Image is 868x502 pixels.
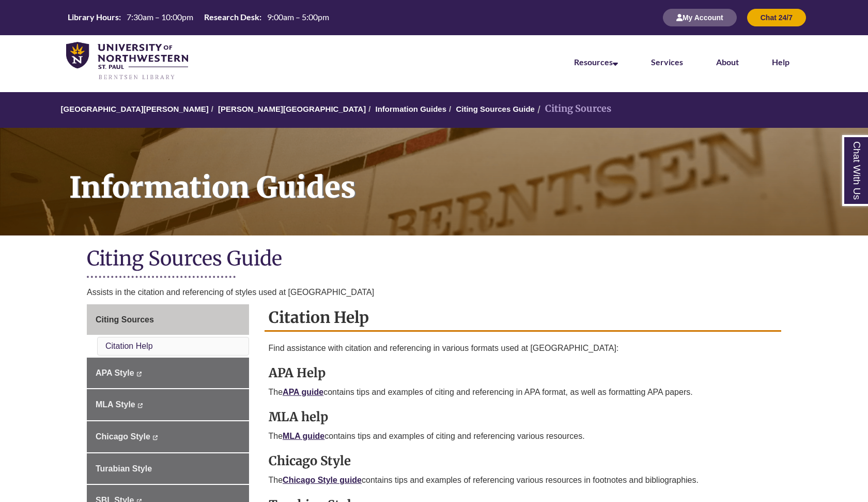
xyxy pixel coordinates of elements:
span: 9:00am – 5:00pm [267,12,329,22]
p: Find assistance with citation and referencing in various formats used at [GEOGRAPHIC_DATA]: [269,342,778,355]
i: This link opens in a new window [136,372,142,376]
strong: APA Help [269,365,326,381]
a: About [716,57,739,67]
a: Chicago Style guide [283,476,362,484]
strong: MLA help [269,409,328,425]
a: Chicago Style [87,421,249,452]
a: Citation Help [105,342,153,350]
a: Citing Sources [87,304,249,335]
h1: Citing Sources Guide [87,246,781,273]
a: Hours Today [64,11,333,24]
a: [PERSON_NAME][GEOGRAPHIC_DATA] [218,105,366,113]
a: Citing Sources Guide [456,105,535,113]
a: Chat 24/7 [747,13,806,22]
i: This link opens in a new window [137,403,143,408]
span: 7:30am – 10:00pm [127,12,193,22]
a: Resources [574,57,618,67]
p: The contains tips and examples of citing and referencing various resources. [269,430,778,442]
a: [GEOGRAPHIC_DATA][PERSON_NAME] [61,105,209,113]
a: Information Guides [376,105,447,113]
span: Chicago Style [96,432,150,441]
button: Chat 24/7 [747,9,806,26]
h2: Citation Help [265,304,782,332]
a: My Account [663,13,737,22]
li: Citing Sources [535,101,611,116]
span: MLA Style [96,400,135,409]
th: Research Desk: [200,11,263,23]
span: Turabian Style [96,464,152,473]
span: APA Style [96,368,134,377]
button: My Account [663,9,737,26]
span: Citing Sources [96,315,154,324]
a: MLA Style [87,389,249,420]
img: UNWSP Library Logo [66,42,188,81]
a: APA guide [283,388,323,396]
a: Turabian Style [87,453,249,484]
p: The contains tips and examples of citing and referencing in APA format, as well as formatting APA... [269,386,778,398]
span: Assists in the citation and referencing of styles used at [GEOGRAPHIC_DATA] [87,288,374,297]
a: Services [651,57,683,67]
h1: Information Guides [58,128,868,222]
a: APA Style [87,358,249,389]
p: The contains tips and examples of referencing various resources in footnotes and bibliographies. [269,474,778,486]
table: Hours Today [64,11,333,23]
i: This link opens in a new window [152,435,158,440]
strong: Chicago Style [269,453,351,469]
a: MLA guide [283,432,324,440]
th: Library Hours: [64,11,122,23]
a: Help [772,57,789,67]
